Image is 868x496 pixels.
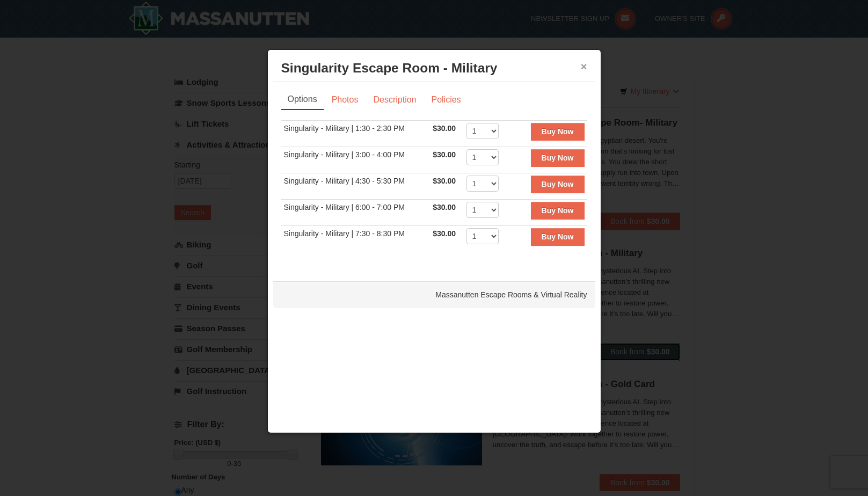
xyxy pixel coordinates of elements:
strong: Buy Now [542,180,574,188]
span: $30.00 [433,203,456,211]
span: $30.00 [433,229,456,238]
td: Singularity - Military | 7:30 - 8:30 PM [281,226,431,252]
button: Buy Now [531,202,585,219]
td: Singularity - Military | 3:00 - 4:00 PM [281,147,431,173]
td: Singularity - Military | 6:00 - 7:00 PM [281,200,431,226]
span: $30.00 [433,124,456,133]
a: Description [366,90,423,110]
span: $30.00 [433,150,456,159]
h3: Singularity Escape Room - Military [281,60,587,76]
strong: Buy Now [542,206,574,215]
td: Singularity - Military | 4:30 - 5:30 PM [281,173,431,200]
button: Buy Now [531,228,585,245]
button: Buy Now [531,176,585,193]
strong: Buy Now [542,127,574,136]
button: Buy Now [531,149,585,166]
td: Singularity - Military | 1:30 - 2:30 PM [281,121,431,147]
button: × [581,61,587,72]
strong: Buy Now [542,154,574,162]
span: $30.00 [433,177,456,185]
a: Options [281,90,324,110]
strong: Buy Now [542,232,574,241]
a: Policies [424,90,468,110]
div: Massanutten Escape Rooms & Virtual Reality [273,281,595,308]
button: Buy Now [531,123,585,140]
a: Photos [325,90,366,110]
